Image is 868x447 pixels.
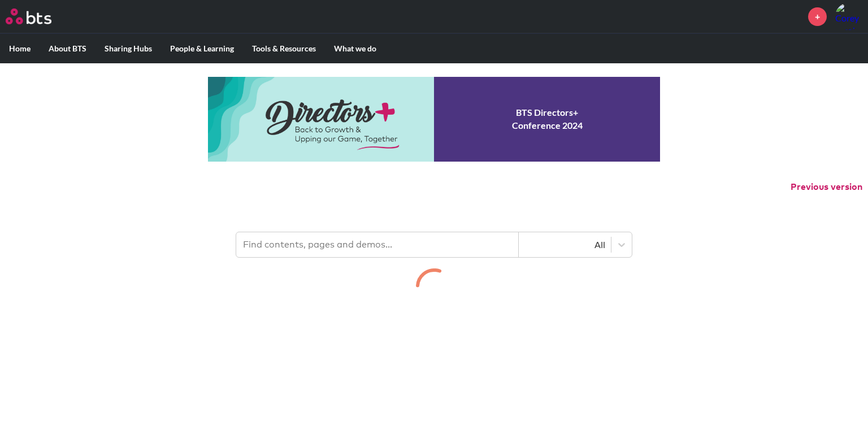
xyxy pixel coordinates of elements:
[835,3,862,30] a: Profile
[6,8,72,24] a: Go home
[96,34,161,63] label: Sharing Hubs
[208,77,660,162] a: Conference 2024
[325,34,385,63] label: What we do
[6,8,51,24] img: BTS Logo
[161,34,243,63] label: People & Learning
[808,7,827,26] a: +
[243,34,325,63] label: Tools & Resources
[835,3,862,30] img: Corey Jacobs
[236,232,519,257] input: Find contents, pages and demos...
[524,238,605,251] div: All
[40,34,96,63] label: About BTS
[791,181,862,193] button: Previous version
